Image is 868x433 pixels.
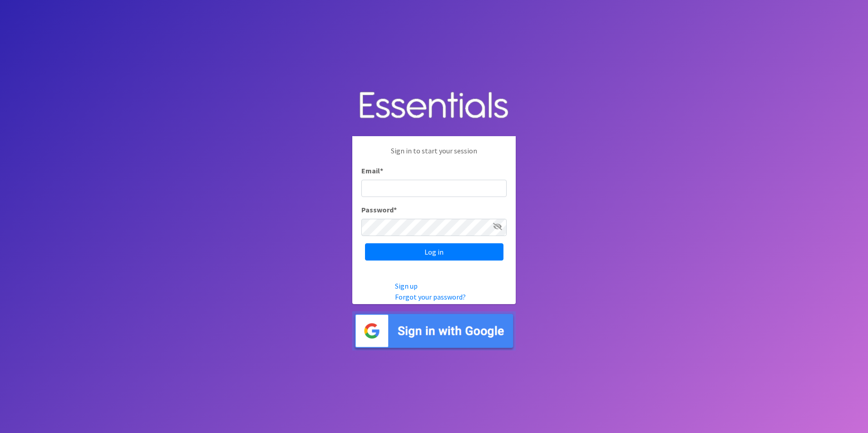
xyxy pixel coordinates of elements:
[352,83,516,129] img: Human Essentials
[380,166,383,175] abbr: required
[361,145,507,165] p: Sign in to start your session
[394,205,397,214] abbr: required
[352,311,516,351] img: Sign in with Google
[361,165,383,176] label: Email
[361,204,397,215] label: Password
[365,243,503,261] input: Log in
[395,281,418,290] a: Sign up
[395,292,466,301] a: Forgot your password?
